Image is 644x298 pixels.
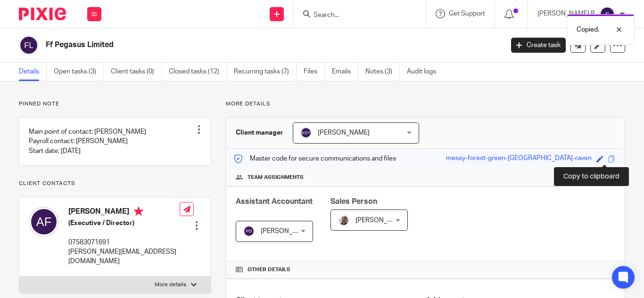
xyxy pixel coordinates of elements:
p: Master code for secure communications and files [233,154,396,163]
input: Search [313,11,397,20]
h2: Ff Pegasus Limited [46,40,407,50]
p: Copied. [577,25,599,34]
span: [PERSON_NAME] [318,129,370,136]
h3: Client manager [236,128,283,137]
a: Notes (3) [365,63,400,81]
p: More details [226,100,625,108]
img: svg%3E [300,127,312,138]
span: Sales Person [330,198,377,205]
p: Pinned note [19,100,211,108]
a: Recurring tasks (7) [234,63,297,81]
span: Other details [248,266,290,274]
img: svg%3E [19,35,39,55]
h5: (Executive / Director) [68,218,180,228]
p: Client contacts [19,180,211,187]
img: svg%3E [243,226,255,237]
img: svg%3E [600,7,615,22]
img: Pixie [19,8,66,20]
span: [PERSON_NAME] [261,228,313,234]
a: Files [304,63,325,81]
span: Team assignments [248,174,304,181]
a: Closed tasks (12) [169,63,227,81]
p: More details [155,281,186,289]
span: Assistant Accountant [236,198,313,205]
a: Emails [332,63,358,81]
a: Client tasks (0) [111,63,162,81]
span: [PERSON_NAME] [355,217,407,224]
a: Open tasks (3) [54,63,104,81]
a: Create task [511,38,566,53]
a: Audit logs [407,63,443,81]
p: [PERSON_NAME][EMAIL_ADDRESS][DOMAIN_NAME] [68,247,180,266]
p: 07583071691 [68,238,180,247]
img: Matt%20Circle.png [338,215,349,226]
img: svg%3E [29,207,59,237]
div: messy-forest-green-[GEOGRAPHIC_DATA]-raven [446,153,592,164]
a: Details [19,63,47,81]
i: Primary [134,207,143,216]
h4: [PERSON_NAME] [68,207,180,218]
